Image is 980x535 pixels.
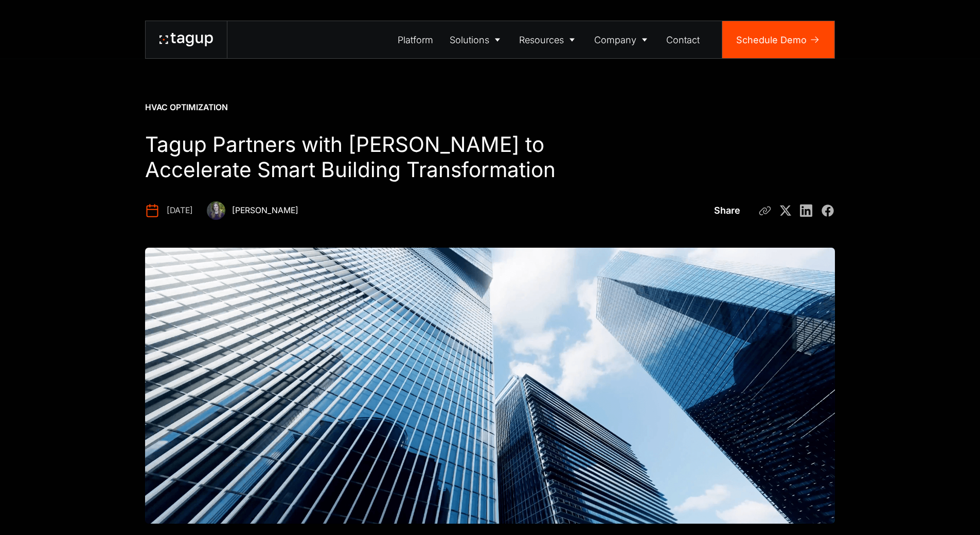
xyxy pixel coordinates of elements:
[511,21,586,58] a: Resources
[722,21,834,58] a: Schedule Demo
[145,132,604,183] h1: Tagup Partners with [PERSON_NAME] to Accelerate Smart Building Transformation
[736,33,807,47] div: Schedule Demo
[666,33,700,47] div: Contact
[714,203,740,217] div: Share
[145,248,835,524] img: Tagup and Neeve partner to accelerate smart building transformation
[232,205,298,216] div: [PERSON_NAME]
[441,21,511,58] a: Solutions
[658,21,708,58] a: Contact
[398,33,433,47] div: Platform
[390,21,442,58] a: Platform
[145,102,228,113] div: HVAC Optimization
[519,33,564,47] div: Resources
[586,21,658,58] a: Company
[450,33,489,47] div: Solutions
[167,205,193,216] div: [DATE]
[594,33,636,47] div: Company
[207,201,225,220] img: Nicole Laskowski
